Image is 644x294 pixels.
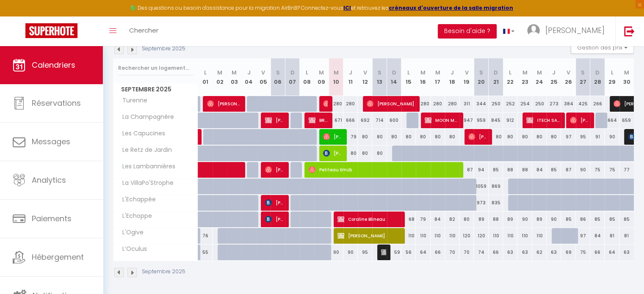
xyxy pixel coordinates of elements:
[503,162,517,178] div: 88
[389,4,513,11] strong: créneaux d'ouverture de la salle migration
[401,129,416,145] div: 80
[142,268,185,276] p: Septembre 2025
[509,69,511,77] abbr: L
[358,245,372,260] div: 95
[227,58,241,96] th: 03
[445,212,459,227] div: 82
[115,96,149,105] span: Turenne
[265,195,284,211] span: [PERSON_NAME]
[459,113,474,128] div: 947
[416,96,430,112] div: 280
[113,83,198,96] span: Septembre 2025
[494,69,498,77] abbr: D
[300,58,314,96] th: 08
[459,212,474,227] div: 80
[32,175,66,185] span: Analytics
[115,195,158,204] span: L'Echappée
[256,58,271,96] th: 05
[547,58,561,96] th: 25
[343,129,358,145] div: 79
[468,129,487,145] span: [PERSON_NAME]
[624,26,635,36] img: logout
[561,212,575,227] div: 85
[401,228,416,244] div: 110
[474,212,488,227] div: 89
[527,24,540,37] img: ...
[349,69,352,77] abbr: J
[381,244,386,260] span: [PERSON_NAME]
[581,69,585,77] abbr: S
[619,58,634,96] th: 30
[489,129,503,145] div: 80
[115,179,176,188] span: La VillaPo'Strophe
[489,179,503,194] div: 869
[489,162,503,178] div: 85
[611,69,613,77] abbr: L
[314,58,329,96] th: 09
[401,58,416,96] th: 15
[329,113,343,128] div: 671
[552,69,556,77] abbr: J
[517,58,532,96] th: 23
[416,245,430,260] div: 64
[416,129,430,145] div: 80
[532,245,547,260] div: 62
[567,69,570,77] abbr: V
[343,58,358,96] th: 11
[358,58,372,96] th: 12
[445,96,459,112] div: 280
[521,16,615,46] a: ... [PERSON_NAME]
[547,162,561,178] div: 85
[489,212,503,227] div: 88
[532,212,547,227] div: 89
[431,212,445,227] div: 84
[407,69,410,77] abbr: L
[595,69,600,77] abbr: D
[431,129,445,145] div: 80
[309,162,457,178] span: Petiteau Emcb
[290,69,295,77] abbr: D
[503,129,517,145] div: 80
[261,69,265,77] abbr: V
[387,245,401,260] div: 59
[517,228,532,244] div: 110
[474,113,488,128] div: 959
[207,96,240,112] span: [PERSON_NAME]
[522,69,528,77] abbr: M
[285,58,299,96] th: 07
[115,228,146,237] span: L'Ogive
[489,96,503,112] div: 250
[416,58,430,96] th: 16
[319,69,324,77] abbr: M
[241,58,256,96] th: 04
[115,162,177,171] span: Les Lambannières
[459,96,474,112] div: 311
[217,69,222,77] abbr: M
[123,16,165,46] a: Chercher
[503,96,517,112] div: 252
[358,129,372,145] div: 80
[503,228,517,244] div: 110
[333,69,338,77] abbr: M
[445,245,459,260] div: 70
[435,69,440,77] abbr: M
[605,245,619,260] div: 64
[247,69,251,77] abbr: J
[459,245,474,260] div: 70
[337,211,400,227] span: Coraline Blineau
[479,69,483,77] abbr: S
[425,112,458,128] span: MOON MOON
[309,112,328,128] span: BRASSERIE 3 MONTS
[323,145,342,161] span: [PERSON_NAME]
[547,212,561,227] div: 90
[465,69,469,77] abbr: V
[323,96,328,112] span: [PERSON_NAME]
[474,162,488,178] div: 94
[401,212,416,227] div: 68
[489,228,503,244] div: 110
[489,58,503,96] th: 21
[517,212,532,227] div: 90
[438,24,497,38] button: Besoin d'aide ?
[431,228,445,244] div: 110
[142,45,185,53] p: Septembre 2025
